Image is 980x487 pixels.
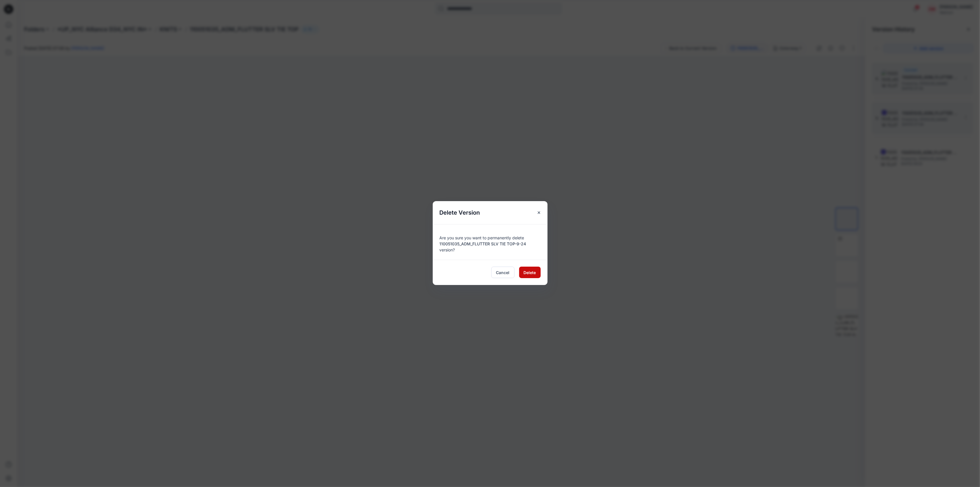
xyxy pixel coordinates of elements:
span: Cancel [496,270,510,276]
button: Cancel [491,267,515,278]
span: Delete [524,270,536,276]
button: Delete [519,267,541,278]
button: Close [534,207,544,218]
span: 110051035_ADM_FLUTTER SLV TIE TOP-9-24 [440,241,526,246]
div: Are you sure you want to permanently delete version? [440,231,541,253]
h5: Delete Version [433,201,487,224]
